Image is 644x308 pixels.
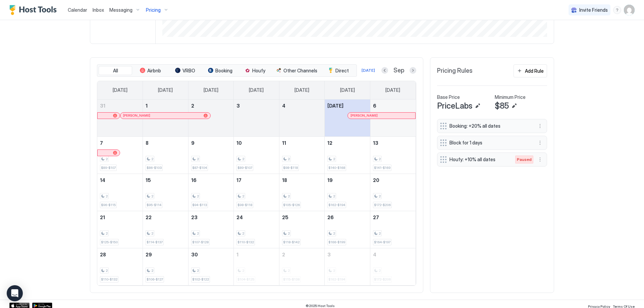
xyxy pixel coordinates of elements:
td: September 9, 2025 [188,136,234,174]
a: Thursday [288,81,316,99]
a: September 23, 2025 [189,211,234,224]
a: September 20, 2025 [370,174,416,186]
td: September 8, 2025 [143,136,189,174]
a: Inbox [93,6,104,13]
div: Add Rule [525,67,544,74]
span: $106-$127 [147,277,163,282]
a: September 26, 2025 [325,211,370,224]
a: September 5, 2025 [325,100,370,112]
div: Open Intercom Messenger [7,285,23,301]
td: September 30, 2025 [188,248,234,285]
span: [DATE] [294,87,309,93]
span: 2 [197,157,199,161]
div: menu [536,139,544,147]
span: 21 [100,214,105,220]
td: October 3, 2025 [325,248,370,285]
a: Sunday [106,81,134,99]
span: $105-$126 [283,203,300,207]
span: PriceLabs [437,101,472,111]
a: September 14, 2025 [97,174,143,186]
span: $172-$206 [374,203,391,207]
td: September 13, 2025 [370,136,416,174]
span: 27 [373,214,379,220]
span: 4 [282,103,285,109]
button: Edit [510,102,518,110]
a: September 28, 2025 [97,248,143,261]
span: $140-$168 [328,166,345,170]
button: VRBO [168,66,202,75]
span: 11 [282,140,286,146]
span: $96-$115 [101,203,116,207]
span: 2 [333,231,335,236]
button: Airbnb [133,66,167,75]
td: September 21, 2025 [97,211,143,248]
td: September 7, 2025 [97,136,143,174]
td: September 15, 2025 [143,174,189,211]
span: Booking [215,68,232,74]
a: September 21, 2025 [97,211,143,224]
span: $85 [495,101,509,111]
td: September 28, 2025 [97,248,143,285]
a: August 31, 2025 [97,100,143,112]
span: 2 [151,231,153,236]
button: More options [536,139,544,147]
span: Inbox [93,7,104,13]
div: Host Tools Logo [9,5,60,15]
div: [PERSON_NAME] [123,113,208,118]
span: $89-$107 [237,166,252,170]
a: September 3, 2025 [234,100,279,112]
button: All [99,66,132,75]
span: Sep [393,67,404,74]
span: 2 [106,268,108,273]
a: Wednesday [242,81,270,99]
button: Other Channels [273,66,320,75]
a: September 11, 2025 [279,137,325,149]
span: 2 [379,157,381,161]
span: Base Price [437,94,460,100]
a: September 17, 2025 [234,174,279,186]
button: Add Rule [514,64,547,77]
span: 2 [106,194,108,198]
a: September 16, 2025 [189,174,234,186]
span: 10 [236,140,242,146]
span: Houfy: +10% all dates [449,157,508,163]
span: $118-$142 [283,240,300,244]
a: September 8, 2025 [143,137,188,149]
span: 28 [100,252,106,257]
span: 6 [373,103,376,109]
a: September 1, 2025 [143,100,188,112]
a: September 9, 2025 [189,137,234,149]
span: All [113,68,118,74]
span: 30 [191,252,198,257]
a: September 6, 2025 [370,100,416,112]
td: September 29, 2025 [143,248,189,285]
span: 2 [288,157,290,161]
span: 2 [242,157,244,161]
a: September 18, 2025 [279,174,325,186]
span: Paused [517,157,532,163]
span: $141-$169 [374,166,390,170]
span: 3 [327,252,331,257]
span: $114-$137 [147,240,163,244]
a: September 19, 2025 [325,174,370,186]
td: October 1, 2025 [234,248,279,285]
td: September 20, 2025 [370,174,416,211]
span: © 2025 Host Tools [306,304,335,308]
td: September 22, 2025 [143,211,189,248]
span: $110-$132 [101,277,117,282]
span: $87-$104 [192,166,207,170]
td: September 14, 2025 [97,174,143,211]
td: September 3, 2025 [234,100,279,137]
span: 2 [242,194,244,198]
span: 2 [151,194,153,198]
span: [DATE] [204,87,218,93]
button: Edit [474,102,482,110]
span: 4 [373,252,376,257]
a: Calendar [68,6,87,13]
td: September 1, 2025 [143,100,189,137]
span: 1 [146,103,148,109]
span: $107-$128 [192,240,209,244]
a: September 29, 2025 [143,248,188,261]
span: 2 [197,268,199,273]
span: Booking: +20% all dates [449,123,529,129]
